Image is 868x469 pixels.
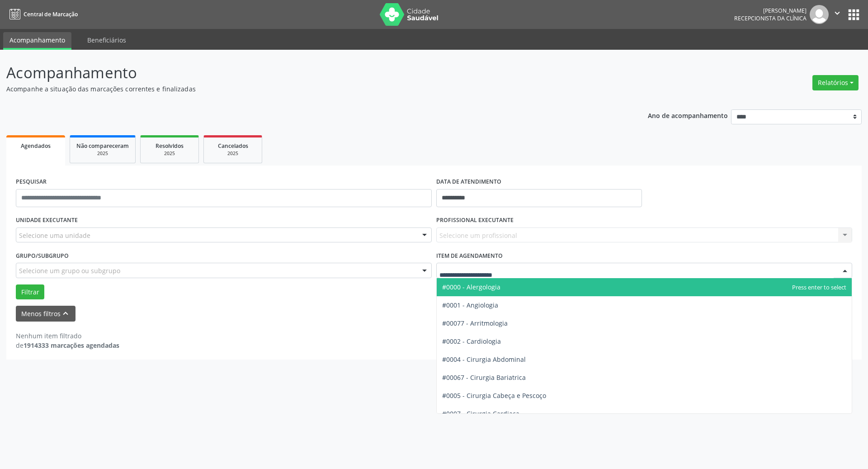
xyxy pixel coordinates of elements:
div: [PERSON_NAME] [734,7,807,14]
span: #0005 - Cirurgia Cabeça e Pescoço [442,391,546,400]
img: img [810,5,829,24]
i: keyboard_arrow_up [61,308,71,318]
span: Recepcionista da clínica [734,14,807,22]
p: Acompanhamento [6,62,605,84]
a: Acompanhamento [3,32,71,50]
span: Selecione uma unidade [19,231,90,240]
span: #0004 - Cirurgia Abdominal [442,355,526,364]
div: de [16,341,119,350]
label: DATA DE ATENDIMENTO [436,175,501,189]
span: Selecione um grupo ou subgrupo [19,266,120,275]
a: Central de Marcação [6,7,78,22]
p: Ano de acompanhamento [648,109,728,121]
span: Resolvidos [156,142,184,150]
a: Beneficiários [81,32,132,48]
label: Item de agendamento [436,249,503,263]
div: Nenhum item filtrado [16,331,119,341]
button: Menos filtroskeyboard_arrow_up [16,306,75,322]
label: Grupo/Subgrupo [16,249,69,263]
button: Filtrar [16,284,44,300]
i:  [832,8,842,18]
span: #0001 - Angiologia [442,301,498,309]
span: #00067 - Cirurgia Bariatrica [442,373,526,382]
label: PROFISSIONAL EXECUTANTE [436,213,514,227]
span: Cancelados [218,142,248,150]
button: apps [846,7,862,23]
div: 2025 [76,150,129,157]
button:  [829,5,846,24]
div: 2025 [147,150,192,157]
span: #00077 - Arritmologia [442,319,508,327]
span: Central de Marcação [24,10,78,18]
span: #0002 - Cardiologia [442,337,501,346]
button: Relatórios [812,75,859,90]
label: UNIDADE EXECUTANTE [16,213,78,227]
strong: 1914333 marcações agendadas [24,341,119,350]
label: PESQUISAR [16,175,47,189]
span: #0000 - Alergologia [442,283,500,291]
span: #0007 - Cirurgia Cardiaca [442,409,519,418]
p: Acompanhe a situação das marcações correntes e finalizadas [6,84,605,94]
span: Agendados [21,142,51,150]
div: 2025 [210,150,255,157]
span: Não compareceram [76,142,129,150]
